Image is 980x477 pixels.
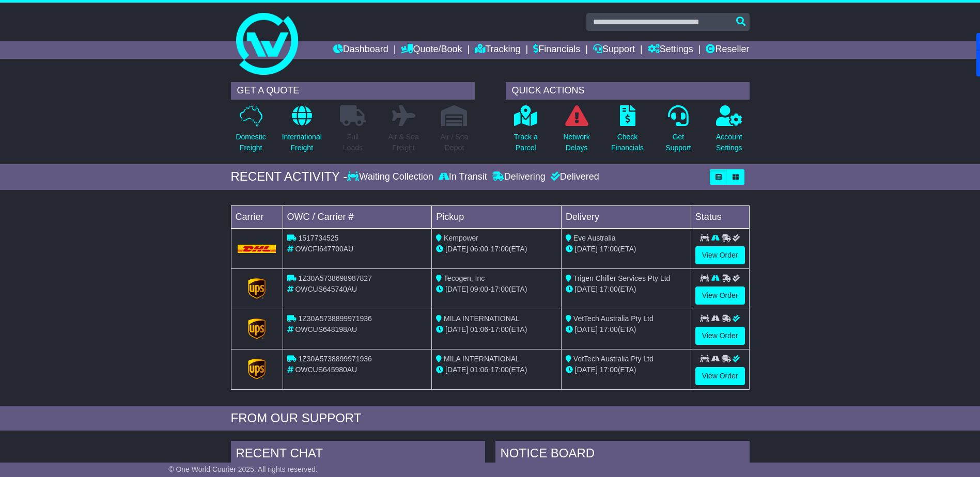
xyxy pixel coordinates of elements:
span: [DATE] [575,365,598,374]
div: (ETA) [566,284,687,295]
span: [DATE] [575,285,598,293]
p: Full Loads [340,132,366,153]
div: Delivered [548,171,599,183]
img: DHL.png [238,245,276,253]
span: Eve Australia [573,234,616,242]
a: View Order [695,246,745,264]
span: 17:00 [491,365,509,374]
span: 17:00 [491,325,509,333]
span: [DATE] [445,285,468,293]
span: 17:00 [600,285,618,293]
p: Air / Sea Depot [441,132,469,153]
a: Support [593,41,635,59]
a: Tracking [475,41,520,59]
td: OWC / Carrier # [283,205,432,228]
a: Quote/Book [401,41,462,59]
p: Account Settings [716,132,742,153]
img: GetCarrierServiceLogo [248,359,266,379]
a: Settings [648,41,693,59]
span: 09:00 [470,285,488,293]
a: CheckFinancials [611,105,644,159]
img: GetCarrierServiceLogo [248,319,266,339]
span: Tecogen, Inc [444,274,485,282]
div: RECENT CHAT [231,441,485,469]
div: Delivering [490,171,548,183]
p: Track a Parcel [514,132,538,153]
span: © One World Courier 2025. All rights reserved. [168,465,318,473]
p: Domestic Freight [236,132,266,153]
span: 01:06 [470,365,488,374]
a: Track aParcel [514,105,538,159]
div: FROM OUR SUPPORT [231,411,750,426]
p: Air & Sea Freight [388,132,419,153]
div: Waiting Collection [347,171,435,183]
a: DomesticFreight [235,105,266,159]
span: VetTech Australia Pty Ltd [573,355,654,363]
td: Carrier [231,205,283,228]
a: Dashboard [333,41,388,59]
span: [DATE] [445,325,468,333]
div: (ETA) [566,364,687,375]
p: Get Support [665,132,691,153]
span: MILA INTERNATIONAL [444,314,520,323]
span: 1Z30A5738899971936 [298,314,371,323]
a: GetSupport [665,105,691,159]
a: Reseller [706,41,749,59]
a: View Order [695,287,745,305]
p: Check Financials [611,132,644,153]
span: [DATE] [445,365,468,374]
span: 1Z30A5738698987827 [298,274,371,282]
span: OWCUS645980AU [295,365,357,374]
span: [DATE] [445,245,468,253]
span: OWCUS645740AU [295,285,357,293]
a: View Order [695,367,745,385]
div: NOTICE BOARD [495,441,750,469]
span: MILA INTERNATIONAL [444,355,520,363]
img: GetCarrierServiceLogo [248,278,266,299]
div: In Transit [436,171,490,183]
span: 17:00 [600,365,618,374]
span: VetTech Australia Pty Ltd [573,314,654,323]
div: QUICK ACTIONS [506,82,750,100]
a: View Order [695,327,745,345]
div: RECENT ACTIVITY - [231,169,348,184]
a: InternationalFreight [282,105,322,159]
p: International Freight [282,132,322,153]
div: (ETA) [566,324,687,335]
span: 17:00 [491,285,509,293]
div: - (ETA) [436,364,557,375]
td: Pickup [432,205,562,228]
div: - (ETA) [436,284,557,295]
div: (ETA) [566,244,687,255]
span: 01:06 [470,325,488,333]
div: - (ETA) [436,324,557,335]
td: Delivery [561,205,691,228]
td: Status [691,205,749,228]
a: AccountSettings [715,105,743,159]
p: Network Delays [563,132,589,153]
span: 17:00 [491,245,509,253]
span: [DATE] [575,325,598,333]
div: GET A QUOTE [231,82,475,100]
span: 17:00 [600,245,618,253]
span: [DATE] [575,245,598,253]
a: Financials [533,41,580,59]
span: 06:00 [470,245,488,253]
span: 1Z30A5738899971936 [298,355,371,363]
span: Trigen Chiller Services Pty Ltd [573,274,671,282]
a: NetworkDelays [563,105,590,159]
span: Kempower [444,234,478,242]
span: OWCUS648198AU [295,325,357,333]
span: OWCFI647700AU [295,245,353,253]
span: 1517734525 [298,234,338,242]
div: - (ETA) [436,244,557,255]
span: 17:00 [600,325,618,333]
